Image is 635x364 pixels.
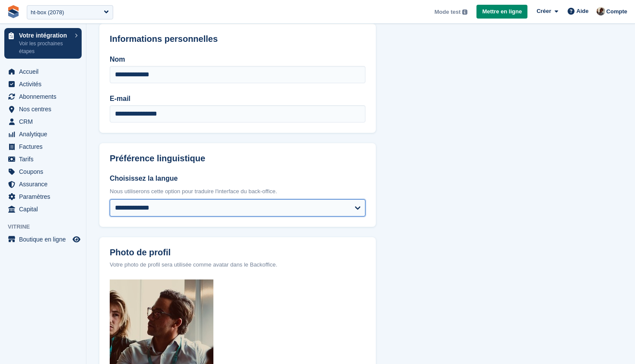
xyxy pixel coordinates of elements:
div: Nous utiliserons cette option pour traduire l'interface du back-office. [110,187,365,196]
span: Coupons [19,166,71,178]
a: menu [4,233,82,245]
span: Paramètres [19,191,71,203]
a: menu [4,166,82,178]
a: Mettre en ligne [476,5,527,19]
div: Votre photo de profil sera utilisée comme avatar dans le Backoffice. [110,260,365,269]
span: CRM [19,116,71,128]
span: Aide [576,7,588,16]
a: menu [4,153,82,165]
a: menu [4,191,82,203]
a: menu [4,128,82,140]
p: Votre intégration [19,32,70,38]
a: menu [4,91,82,103]
h2: Préférence linguistique [110,154,365,163]
label: Nom [110,54,365,65]
a: menu [4,178,82,190]
span: Compte [606,7,627,16]
span: Vitrine [8,223,86,231]
span: Factures [19,141,71,153]
img: stora-icon-8386f47178a22dfd0bd8f6a31ec36ba5ce8667c1dd55bd0f319d3a0aa187defe.svg [7,5,20,18]
img: icon-info-grey-7440780725fd019a000dd9b08b2336e03edf1995a4989e88bcd33f0948082b44.svg [462,9,467,15]
span: Capital [19,203,71,215]
a: menu [4,78,82,90]
a: menu [4,103,82,115]
span: Mettre en ligne [482,7,522,16]
img: Patrick Blanc [597,7,605,16]
a: menu [4,116,82,128]
span: Boutique en ligne [19,233,71,245]
span: Assurance [19,178,71,190]
a: menu [4,66,82,78]
p: Voir les prochaines étapes [19,40,70,55]
span: Nos centres [19,103,71,115]
a: Votre intégration Voir les prochaines étapes [4,28,82,59]
span: Tarifs [19,153,71,165]
span: Créer [537,7,551,16]
h2: Informations personnelles [110,34,365,44]
label: Choisissez la langue [110,173,365,184]
a: menu [4,141,82,153]
span: Mode test [435,8,461,16]
a: menu [4,203,82,215]
a: Boutique d'aperçu [71,234,82,245]
span: Abonnements [19,91,71,103]
span: Activités [19,78,71,90]
span: Accueil [19,66,71,78]
label: E-mail [110,94,365,104]
span: Analytique [19,128,71,140]
label: Photo de profil [110,248,365,257]
div: ht-box (2078) [31,8,64,17]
